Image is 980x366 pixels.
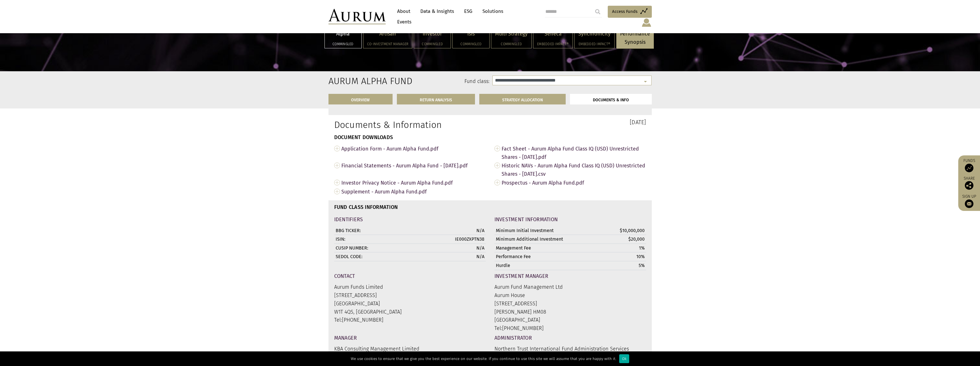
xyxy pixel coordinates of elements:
[591,235,646,244] td: $20,000
[965,199,973,208] img: Sign up to our newsletter
[965,164,973,172] img: Access Funds
[418,42,447,46] h5: Commingled
[334,235,431,244] td: ISIN:
[394,17,411,27] a: Events
[394,6,413,17] a: About
[502,161,646,178] span: Historic NAVs - Aurum Alpha Fund Class IQ (USD) Unrestricted Shares - [DATE].csv
[591,261,646,270] td: 5%
[495,30,528,38] p: Multi Strategy
[965,181,973,190] img: Share this post
[328,42,358,46] h5: Commingled
[334,252,431,261] td: SEDOL CODE:
[334,335,486,341] h4: Manager
[961,177,977,190] div: Share
[641,18,652,27] img: account-icon.svg
[431,226,486,235] td: N/A
[342,317,383,323] span: [PHONE_NUMBER]
[397,94,475,104] a: RETURN ANALYSIS
[431,235,486,244] td: IE000ZXPTN38
[494,226,591,235] td: Minimum Initial Investment
[341,144,486,153] span: Application Form - Aurum Alpha Fund.pdf
[367,42,408,46] h5: Co-investment Manager
[592,6,603,17] input: Submit
[502,325,544,331] span: [PHONE_NUMBER]
[502,144,646,161] span: Fact Sheet - Aurum Alpha Fund Class IQ (USD) Unrestricted Shares - [DATE].pdf
[494,325,544,331] span: Tel:
[417,6,457,17] a: Data & Insights
[431,244,486,252] td: N/A
[334,134,393,141] strong: DOCUMENT DOWNLOADS
[619,354,629,363] div: Ok
[494,217,646,222] h4: INVESTMENT INFORMATION
[384,78,490,85] label: Fund class:
[620,30,650,46] p: Performance Synopsis
[502,178,646,187] span: Prospectus - Aurum Alpha Fund.pdf
[494,252,591,261] td: Performance Fee
[494,335,646,341] h4: Administrator
[334,217,486,222] h4: IDENTIFIERS
[341,187,486,196] span: Supplement - Aurum Alpha Fund.pdf
[480,6,506,17] a: Solutions
[431,252,486,261] td: N/A
[591,252,646,261] td: 10%
[418,30,447,38] p: Investor
[328,94,393,104] a: OVERVIEW
[456,30,486,38] p: Isis
[328,9,386,24] img: Aurum
[367,30,408,38] p: Artisan
[494,235,591,244] td: Minimum Additional Investment
[328,76,375,86] h2: Aurum Alpha Fund
[494,119,646,125] h3: [DATE]
[456,42,486,46] h5: Commingled
[334,226,431,235] td: BBG TICKER:
[334,119,486,130] h1: Documents & Information
[334,274,486,279] h4: Contact
[591,244,646,252] td: 1%
[341,161,486,170] span: Financial Statements - Aurum Alpha Fund - [DATE].pdf
[591,226,646,235] td: $10,000,000
[537,42,569,46] h5: Embedded Impact®
[608,6,652,18] a: Access Funds
[578,42,611,46] h5: Embedded Impact®
[328,30,358,38] p: Alpha
[334,284,402,315] span: Aurum Funds Limited [STREET_ADDRESS] [GEOGRAPHIC_DATA] W1T 4QS, [GEOGRAPHIC_DATA]
[612,8,638,15] span: Access Funds
[961,158,977,172] a: Funds
[341,178,486,187] span: Investor Privacy Notice - Aurum Alpha Fund.pdf
[494,284,563,323] span: Aurum Fund Management Ltd Aurum House [STREET_ADDRESS] [PERSON_NAME] HM08 [GEOGRAPHIC_DATA]
[334,204,398,210] strong: FUND CLASS INFORMATION
[479,94,566,104] a: STRATEGY ALLOCATION
[334,317,383,323] span: Tel:
[334,244,431,252] td: CUSIP NUMBER:
[494,274,646,279] h4: Investment Manager
[961,194,977,208] a: Sign up
[537,30,569,38] p: Seneca
[494,261,591,270] td: Hurdle
[461,6,475,17] a: ESG
[494,244,591,252] td: Management Fee
[578,30,611,38] p: Synchronicity
[495,42,528,46] h5: Commingled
